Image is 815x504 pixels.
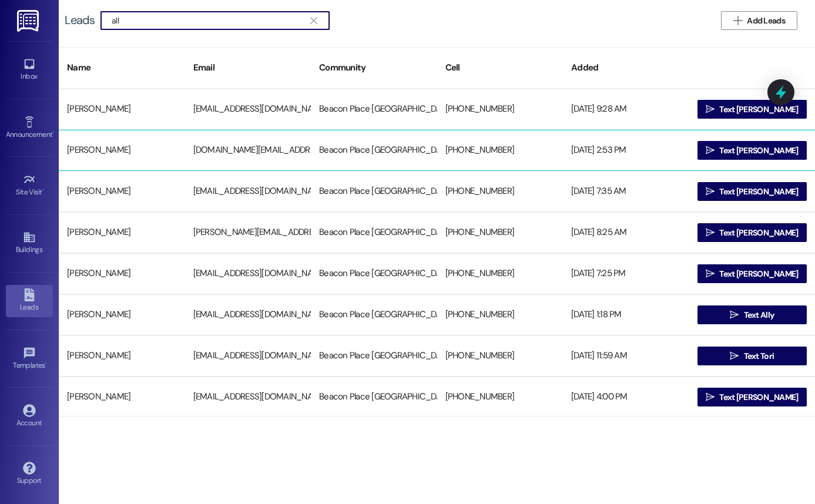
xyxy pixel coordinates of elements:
div: Name [59,53,185,82]
div: [PERSON_NAME][EMAIL_ADDRESS][PERSON_NAME][DOMAIN_NAME] [185,221,311,244]
div: [PERSON_NAME] [59,221,185,244]
div: Cell [437,53,564,82]
button: Text [PERSON_NAME] [697,182,807,201]
i:  [706,187,715,196]
a: Site Visit • [6,170,53,201]
div: [EMAIL_ADDRESS][DOMAIN_NAME] [185,180,311,203]
div: [PHONE_NUMBER] [437,385,564,409]
div: [DOMAIN_NAME][EMAIL_ADDRESS][DOMAIN_NAME] [185,139,311,162]
button: Add Leads [721,11,797,30]
div: [PHONE_NUMBER] [437,139,564,162]
div: Beacon Place [GEOGRAPHIC_DATA] [311,385,437,409]
span: • [45,359,47,368]
span: Text [PERSON_NAME] [719,103,798,116]
div: Leads [65,14,95,26]
div: Beacon Place [GEOGRAPHIC_DATA] [311,221,437,244]
div: Community [311,53,437,82]
i:  [310,16,317,25]
div: [PERSON_NAME] [59,262,185,285]
div: [PHONE_NUMBER] [437,180,564,203]
div: Beacon Place [GEOGRAPHIC_DATA] [311,344,437,368]
button: Text [PERSON_NAME] [697,223,807,242]
span: Text [PERSON_NAME] [719,145,798,157]
span: Text Ally [744,309,774,321]
div: Email [185,53,311,82]
a: Leads [6,285,53,317]
div: [DATE] 8:25 AM [563,221,689,244]
div: [EMAIL_ADDRESS][DOMAIN_NAME] [185,303,311,327]
div: [DATE] 7:25 PM [563,262,689,285]
i:  [730,310,739,320]
button: Text Ally [697,305,807,324]
div: [PERSON_NAME] [59,139,185,162]
i:  [706,269,715,278]
div: [PHONE_NUMBER] [437,98,564,121]
span: Add Leads [747,15,785,27]
div: Beacon Place [GEOGRAPHIC_DATA] [311,139,437,162]
i:  [706,228,715,237]
div: Beacon Place [GEOGRAPHIC_DATA] [311,98,437,121]
span: Text [PERSON_NAME] [719,391,798,404]
button: Clear text [304,12,323,29]
button: Text [PERSON_NAME] [697,264,807,283]
div: [PERSON_NAME] [59,180,185,203]
div: [EMAIL_ADDRESS][DOMAIN_NAME] [185,98,311,121]
a: Support [6,458,53,490]
a: Account [6,401,53,432]
input: Search name/email/community (quotes for exact match e.g. "John Smith") [112,12,304,29]
i:  [706,392,715,402]
span: Text [PERSON_NAME] [719,186,798,198]
span: • [52,129,54,137]
div: Beacon Place [GEOGRAPHIC_DATA] [311,303,437,327]
div: [EMAIL_ADDRESS][DOMAIN_NAME] [185,344,311,368]
span: • [42,186,44,194]
a: Inbox [6,54,53,86]
div: [PHONE_NUMBER] [437,262,564,285]
i:  [733,16,742,25]
i:  [706,105,715,114]
div: [PHONE_NUMBER] [437,221,564,244]
i:  [730,351,739,361]
button: Text Tori [697,347,807,365]
span: Text Tori [744,350,774,362]
div: [PHONE_NUMBER] [437,344,564,368]
div: [DATE] 7:35 AM [563,180,689,203]
div: [DATE] 11:59 AM [563,344,689,368]
i:  [706,146,715,155]
div: [PERSON_NAME] [59,98,185,121]
div: [DATE] 4:00 PM [563,385,689,409]
button: Text [PERSON_NAME] [697,388,807,406]
span: Text [PERSON_NAME] [719,268,798,280]
img: ResiDesk Logo [17,10,41,32]
div: [EMAIL_ADDRESS][DOMAIN_NAME] [185,262,311,285]
a: Templates • [6,343,53,375]
button: Text [PERSON_NAME] [697,100,807,119]
div: [DATE] 2:53 PM [563,139,689,162]
div: [PERSON_NAME] [59,385,185,409]
div: [EMAIL_ADDRESS][DOMAIN_NAME] [185,385,311,409]
div: [PERSON_NAME] [59,344,185,368]
div: [DATE] 9:28 AM [563,98,689,121]
div: Beacon Place [GEOGRAPHIC_DATA] [311,262,437,285]
span: Text [PERSON_NAME] [719,227,798,239]
div: [DATE] 1:18 PM [563,303,689,327]
div: Added [563,53,689,82]
div: [PERSON_NAME] [59,303,185,327]
button: Text [PERSON_NAME] [697,141,807,160]
div: Beacon Place [GEOGRAPHIC_DATA] [311,180,437,203]
div: [PHONE_NUMBER] [437,303,564,327]
a: Buildings [6,227,53,259]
